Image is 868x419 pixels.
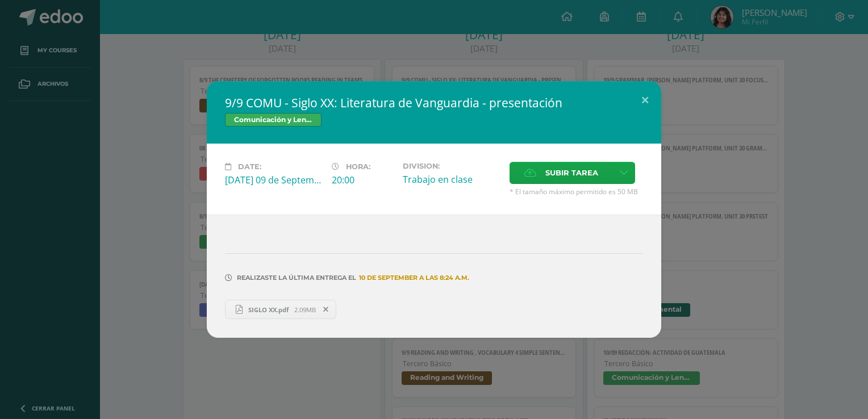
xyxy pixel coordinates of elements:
div: 20:00 [332,174,394,186]
span: 10 DE September A LAS 8:24 a.m. [356,278,469,278]
span: Comunicación y Lenguaje [225,113,322,127]
a: SIGLO XX.pdf 2.09MB [225,300,336,319]
span: SIGLO XX.pdf [243,305,294,314]
h2: 9/9 COMU - Siglo XX: Literatura de Vanguardia - presentación [225,95,643,111]
span: * El tamaño máximo permitido es 50 MB [510,187,643,196]
span: Remover entrega [316,303,336,316]
span: Subir tarea [545,162,598,183]
label: Division: [403,162,500,170]
span: Date: [238,162,261,171]
div: Trabajo en clase [403,173,500,186]
span: Realizaste la última entrega el [237,274,356,282]
div: [DATE] 09 de September [225,174,323,186]
span: Hora: [346,162,370,171]
span: 2.09MB [294,305,316,314]
button: Close (Esc) [629,81,661,120]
